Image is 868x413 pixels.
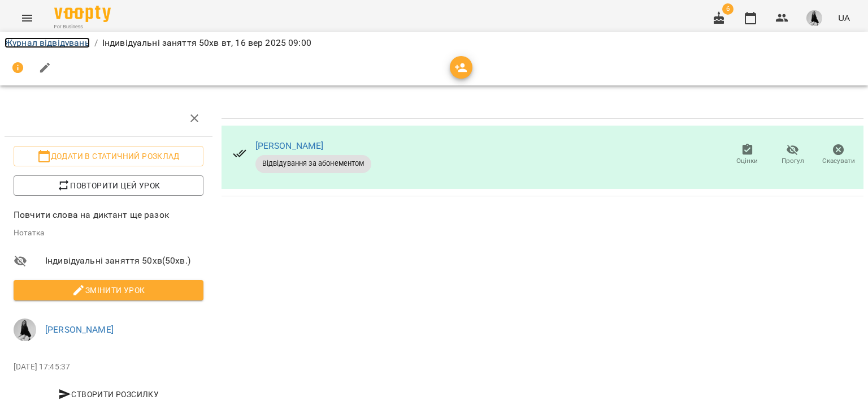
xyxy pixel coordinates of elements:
span: Відвідування за абонементом [255,158,371,169]
button: Оцінки [724,139,770,171]
nav: breadcrumb [5,36,863,50]
a: [PERSON_NAME] [45,324,114,335]
span: Додати в статичний розклад [23,149,194,163]
span: UA [838,12,850,24]
span: Індивідуальні заняття 50хв ( 50 хв. ) [45,254,203,268]
span: Повторити цей урок [23,179,194,192]
span: Оцінки [736,156,758,166]
button: UA [834,7,854,28]
img: 1ec0e5e8bbc75a790c7d9e3de18f101f.jpeg [806,10,822,26]
img: Voopty Logo [54,6,111,22]
span: 6 [722,3,734,15]
span: Прогул [782,156,804,166]
button: Прогул [770,139,816,171]
span: Змінити урок [23,283,194,297]
p: Індивідуальні заняття 50хв вт, 16 вер 2025 09:00 [102,36,311,50]
span: Створити розсилку [18,388,199,401]
button: Змінити урок [14,280,203,300]
p: Нотатка [14,227,203,239]
button: Повторити цей урок [14,175,203,196]
span: Скасувати [822,156,855,166]
span: For Business [54,23,111,31]
button: Menu [14,5,41,32]
li: / [94,36,98,50]
img: 1ec0e5e8bbc75a790c7d9e3de18f101f.jpeg [14,319,36,341]
p: Повчити слова на диктант ще разок [14,208,203,222]
button: Додати в статичний розклад [14,146,203,166]
button: Скасувати [815,139,861,171]
button: Створити розсилку [14,384,203,405]
a: Журнал відвідувань [5,37,90,48]
p: [DATE] 17:45:37 [14,362,203,373]
a: [PERSON_NAME] [255,140,324,151]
